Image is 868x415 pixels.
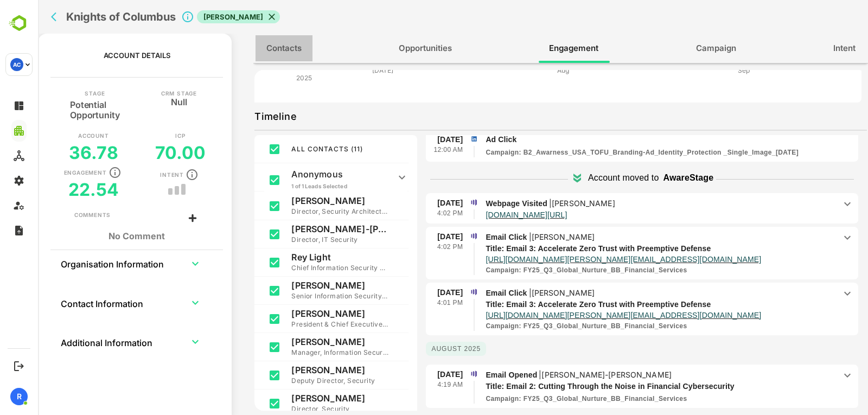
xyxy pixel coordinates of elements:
p: [PERSON_NAME]-[PERSON_NAME] [503,370,634,379]
p: Email 2: Cutting Through the Noise in Financial Cybersecurity [448,381,780,392]
p: [PERSON_NAME] [514,199,577,208]
text: [DATE] [334,66,355,74]
th: Organisation Information [22,250,139,276]
p: Webpage Visited [448,197,797,209]
p: [DATE] [399,369,425,380]
p: FY25_Q3_Global_Nurture_BB_Financial_Services [448,321,649,331]
p: 4:01 PM [399,298,425,309]
p: 4:02 PM [399,242,425,253]
button: back [2,35,2,366]
p: 12:00 AM [395,145,425,156]
span: [PERSON_NAME] [159,12,232,22]
p: 4:19 AM [400,380,425,391]
div: Comments [36,211,73,220]
p: [PERSON_NAME] [253,195,351,206]
img: marketo.png [431,231,441,241]
p: Account Details [66,51,132,60]
span: Opportunities [361,41,414,55]
p: [DATE] [399,197,425,208]
p: [DATE] [399,231,425,242]
a: https://www.acalvio.com/resources/webinars/accelerating-zero-trust-through-deception-based-active... [448,310,723,321]
img: marketo.png [431,197,441,207]
div: [PERSON_NAME] [159,10,242,23]
h5: Null [133,96,149,105]
h5: 70.00 [117,142,168,163]
span: Engagement [511,41,560,55]
p: [PERSON_NAME] [253,336,351,347]
p: CRM Stage [123,91,159,96]
div: Webpage Visited|[PERSON_NAME]www.acalvio.com/resources/webinars/accelerating-zero-trust-through-d... [448,197,816,219]
p: 1 of 1 Leads Selected [253,182,351,190]
p: [PERSON_NAME]-[PERSON_NAME] [253,224,351,234]
p: | [499,370,635,379]
p: Email Click [448,287,797,299]
p: Deputy Director, Security [253,375,351,386]
text: Sep [700,66,712,74]
p: FY25_Q3_Global_Nurture_BB_Financial_Services [448,265,649,275]
button: trend [149,188,152,191]
p: Director, IT Security [253,234,351,245]
p: | [509,199,579,208]
p: August 2025 [388,342,448,356]
h5: 36.78 [31,142,80,163]
p: Director, Security Architecture, Engineering and Operations [253,206,351,217]
p: Engagement [26,170,69,175]
p: President & Chief Executive Officer (CEO) [253,319,351,330]
p: B2_Awarness_USA_TOFU_Branding-Ad_Identity_Protection _Single_Image_31.07.2025 [448,148,761,157]
h5: 22.54 [30,179,81,200]
p: Anonymous [253,169,351,180]
button: expand row [149,295,165,311]
svg: Click to close Account details panel [143,10,156,23]
a: https://www.acalvio.com/resources/webinars/accelerating-zero-trust-through-deception-based-active... [448,254,723,265]
p: [PERSON_NAME] [253,280,351,291]
p: Manager, Information Security Operations [253,347,351,358]
h5: Potential Opportunity [32,96,82,120]
p: | [489,288,559,297]
p: Account [40,133,71,138]
span: Intent [795,41,818,55]
p: Senior Information Security Analyst [253,291,351,302]
span: Contacts [228,41,264,55]
div: Email Click|[PERSON_NAME]Email 3: Accelerate Zero Trust with Preemptive Defensehttps://www.acalvi... [448,231,816,275]
div: R [10,388,28,405]
div: AC [10,58,23,71]
table: collapsible table [22,250,176,368]
th: Contact Information [22,290,139,316]
a: www.acalvio.com/resources/webinars/accelerating-zero-trust-through-deception-based-active-defense/ [448,209,529,220]
p: FY25_Q3_Global_Nurture_BB_Financial_Services [448,394,649,404]
button: expand row [149,256,165,272]
p: [PERSON_NAME] [494,288,557,297]
p: Intent [122,172,146,177]
p: [PERSON_NAME] [253,308,351,319]
p: Account moved to [550,171,621,184]
p: Rey Light [253,252,351,263]
p: Stage [47,91,67,96]
div: full width tabs example [215,34,830,63]
p: Ad Click [448,134,816,145]
div: Email Click|[PERSON_NAME]Email 3: Accelerate Zero Trust with Preemptive Defensehttps://www.acalvi... [448,287,816,331]
p: [DATE] [399,287,425,298]
img: BambooboxLogoMark.f1c84d78b4c51b1a7b5f700c9845e183.svg [5,13,33,34]
div: Anonymous1 of 1 Leads Selected [225,163,371,191]
p: ICP [137,133,147,138]
p: Email Opened [448,369,797,381]
text: 2025 [258,74,274,82]
img: marketo.png [431,369,441,379]
img: marketo.png [431,287,441,297]
button: back [10,9,27,25]
p: [DATE] [399,134,425,145]
text: Aug [519,66,531,74]
img: linkedin.png [431,134,441,144]
button: Logout [11,359,26,373]
button: expand row [149,334,165,350]
h2: Knights of Columbus [28,10,138,23]
p: [PERSON_NAME] [253,393,351,404]
span: Campaign [658,41,698,55]
h1: No Comment [36,231,162,241]
p: 4:02 PM [399,208,425,219]
p: Email 3: Accelerate Zero Trust with Preemptive Defense [448,299,780,310]
p: | [489,232,559,241]
p: Chief Information Security Officer (CISO) [253,263,351,273]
